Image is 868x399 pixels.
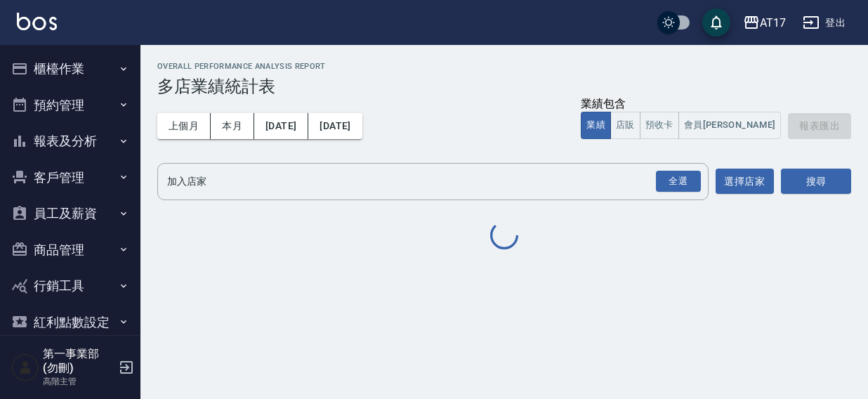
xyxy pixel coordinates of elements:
[157,77,851,96] h3: 多店業績統計表
[43,375,114,388] p: 高階主管
[737,8,791,37] button: AT17
[797,10,851,36] button: 登出
[610,112,640,139] button: 店販
[702,8,730,37] button: save
[788,118,851,131] a: 報表匯出
[43,347,114,375] h5: 第一事業部 (勿刪)
[11,353,39,381] img: Person
[678,112,782,139] button: 會員[PERSON_NAME]
[581,112,611,139] button: 業績
[157,113,211,139] button: 上個月
[640,112,679,139] button: 預收卡
[781,169,851,195] button: 搜尋
[6,195,135,232] button: 員工及薪資
[760,14,786,32] div: AT17
[308,113,362,139] button: [DATE]
[6,51,135,87] button: 櫃檯作業
[6,268,135,304] button: 行銷工具
[164,169,681,194] input: 店家名稱
[6,123,135,159] button: 報表及分析
[716,169,774,195] button: 選擇店家
[653,168,704,195] button: Open
[581,97,781,112] div: 業績包含
[17,13,57,30] img: Logo
[157,62,851,71] h2: Overall Performance Analysis Report
[6,304,135,341] button: 紅利點數設定
[656,171,701,192] div: 全選
[254,113,308,139] button: [DATE]
[211,113,254,139] button: 本月
[6,87,135,124] button: 預約管理
[6,232,135,268] button: 商品管理
[6,159,135,196] button: 客戶管理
